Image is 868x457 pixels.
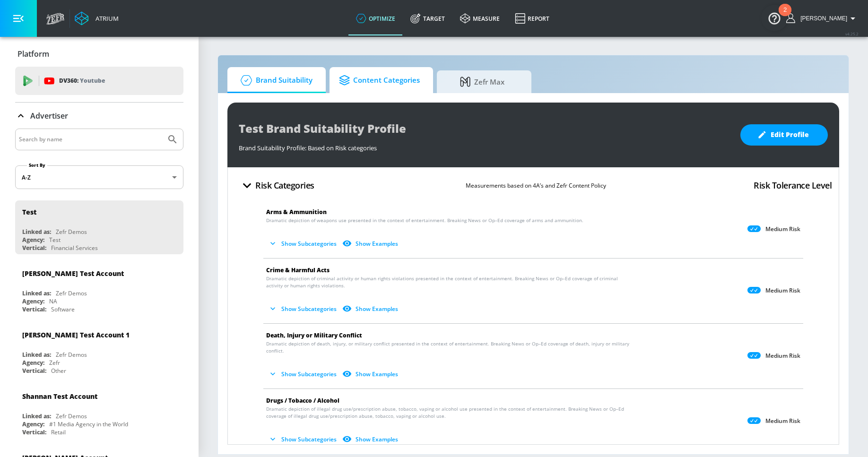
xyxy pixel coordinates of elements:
[56,351,87,359] div: Zefr Demos
[348,1,403,35] a: optimize
[266,236,340,251] button: Show Subcategories
[49,359,60,367] div: Zefr
[22,244,46,252] div: Vertical:
[75,11,119,26] a: Atrium
[15,323,183,377] div: [PERSON_NAME] Test Account 1Linked as:Zefr DemosAgency:ZefrVertical:Other
[786,13,859,24] button: [PERSON_NAME]
[56,228,87,236] div: Zefr Demos
[22,428,46,436] div: Vertical:
[403,1,452,35] a: Target
[797,15,847,22] span: login as: brianna.trafton@zefr.com
[17,49,49,59] p: Platform
[740,124,828,146] button: Edit Profile
[266,405,630,420] span: Dramatic depiction of illegal drug use/prescription abuse, tobacco, vaping or alcohol use present...
[49,297,57,305] div: NA
[15,200,183,254] div: TestLinked as:Zefr DemosAgency:TestVertical:Financial Services
[759,129,809,141] span: Edit Profile
[237,69,312,92] span: Brand Suitability
[22,420,44,428] div: Agency:
[59,76,105,86] p: DV360:
[19,133,162,146] input: Search by name
[22,412,51,420] div: Linked as:
[49,420,128,428] div: #1 Media Agency in the World
[239,139,731,152] div: Brand Suitability Profile: Based on Risk categories
[56,289,87,297] div: Zefr Demos
[266,397,339,405] span: Drugs / Tobacco / Alcohol
[507,1,557,35] a: Report
[49,236,61,244] div: Test
[51,428,66,436] div: Retail
[266,366,340,382] button: Show Subcategories
[845,31,859,36] span: v 4.25.2
[15,103,183,129] div: Advertiser
[22,392,97,401] div: Shannan Test Account
[266,266,330,274] span: Crime & Harmful Acts
[266,275,630,289] span: Dramatic depiction of criminal activity or human rights violations presented in the context of en...
[22,269,124,278] div: [PERSON_NAME] Test Account
[51,367,66,375] div: Other
[15,262,183,316] div: [PERSON_NAME] Test AccountLinked as:Zefr DemosAgency:NAVertical:Software
[452,1,507,35] a: measure
[339,69,420,92] span: Content Categories
[466,181,606,190] p: Measurements based on 4A’s and Zefr Content Policy
[22,236,44,244] div: Agency:
[22,351,51,359] div: Linked as:
[266,208,327,216] span: Arms & Ammunition
[340,301,402,317] button: Show Examples
[754,179,832,192] h4: Risk Tolerance Level
[266,331,362,339] span: Death, Injury or Military Conflict
[765,225,800,233] p: Medium Risk
[266,217,583,224] span: Dramatic depiction of weapons use presented in the context of entertainment. Breaking News or Op–...
[783,10,787,22] div: 2
[340,236,402,251] button: Show Examples
[22,289,51,297] div: Linked as:
[22,297,44,305] div: Agency:
[15,67,183,95] div: DV360: Youtube
[446,70,518,93] span: Zefr Max
[15,41,183,67] div: Platform
[51,305,75,313] div: Software
[22,359,44,367] div: Agency:
[340,366,402,382] button: Show Examples
[22,305,46,313] div: Vertical:
[266,340,630,354] span: Dramatic depiction of death, injury, or military conflict presented in the context of entertainme...
[22,228,51,236] div: Linked as:
[765,417,800,425] p: Medium Risk
[765,287,800,294] p: Medium Risk
[56,412,87,420] div: Zefr Demos
[22,367,46,375] div: Vertical:
[27,162,47,168] label: Sort By
[15,385,183,439] div: Shannan Test AccountLinked as:Zefr DemosAgency:#1 Media Agency in the WorldVertical:Retail
[80,76,105,86] p: Youtube
[340,431,402,447] button: Show Examples
[15,165,183,189] div: A-Z
[235,174,318,197] button: Risk Categories
[22,330,130,339] div: [PERSON_NAME] Test Account 1
[761,5,788,31] button: Open Resource Center, 2 new notifications
[266,301,340,317] button: Show Subcategories
[30,111,68,121] p: Advertiser
[51,244,98,252] div: Financial Services
[92,14,119,23] div: Atrium
[266,431,340,447] button: Show Subcategories
[255,179,314,192] h4: Risk Categories
[22,207,36,216] div: Test
[765,352,800,360] p: Medium Risk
